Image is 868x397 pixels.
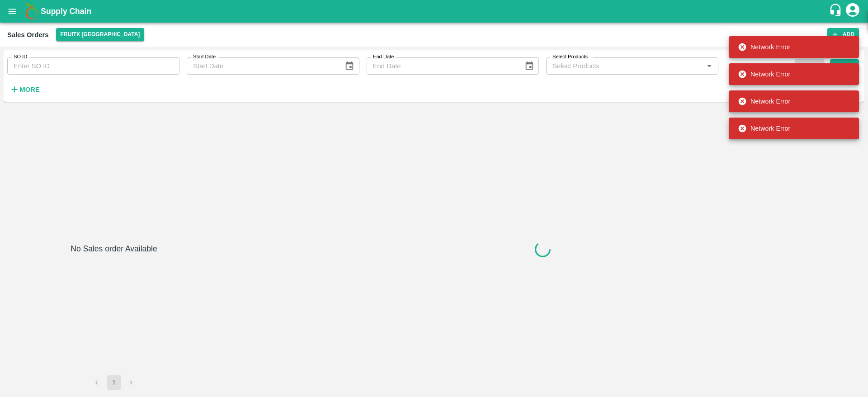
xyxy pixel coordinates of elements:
[367,57,517,75] input: End Date
[193,53,216,61] label: Start Date
[88,375,140,390] nav: pagination navigation
[552,53,588,61] label: Select Products
[549,60,701,72] input: Select Products
[2,1,23,22] button: open drawer
[19,86,40,93] strong: More
[41,7,91,16] b: Supply Chain
[521,57,538,75] button: Choose date
[738,39,790,55] div: Network Error
[703,60,715,72] button: Open
[373,53,394,61] label: End Date
[14,53,27,61] label: SO ID
[844,2,861,21] div: account of current user
[71,242,157,375] h6: No Sales order Available
[829,3,844,19] div: customer-support
[187,57,337,75] input: Start Date
[107,375,121,390] button: page 1
[7,57,179,75] input: Enter SO ID
[7,82,42,97] button: More
[41,5,829,18] a: Supply Chain
[738,66,790,82] div: Network Error
[56,28,145,41] button: Select DC
[7,29,49,41] div: Sales Orders
[738,120,790,137] div: Network Error
[341,57,358,75] button: Choose date
[23,2,41,20] img: logo
[738,93,790,109] div: Network Error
